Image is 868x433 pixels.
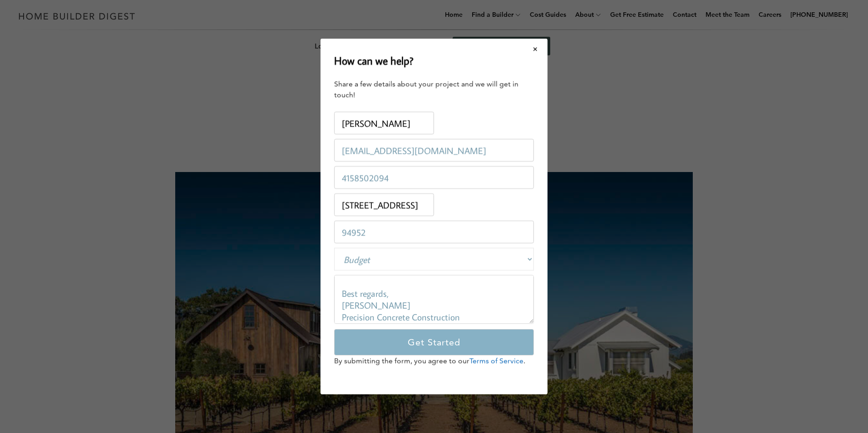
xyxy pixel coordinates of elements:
[823,388,857,422] iframe: Drift Widget Chat Controller
[334,52,414,69] h2: How can we help?
[334,139,534,162] input: Email Address
[334,79,534,100] div: Share a few details about your project and we will get in touch!
[334,193,434,216] input: Project Address
[334,329,534,355] input: Get Started
[334,355,534,366] p: By submitting the form, you agree to our .
[334,221,534,243] input: Zip Code
[334,112,434,134] input: Name
[334,166,534,189] input: Phone Number
[469,356,523,365] a: Terms of Service
[523,39,547,59] button: Close modal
